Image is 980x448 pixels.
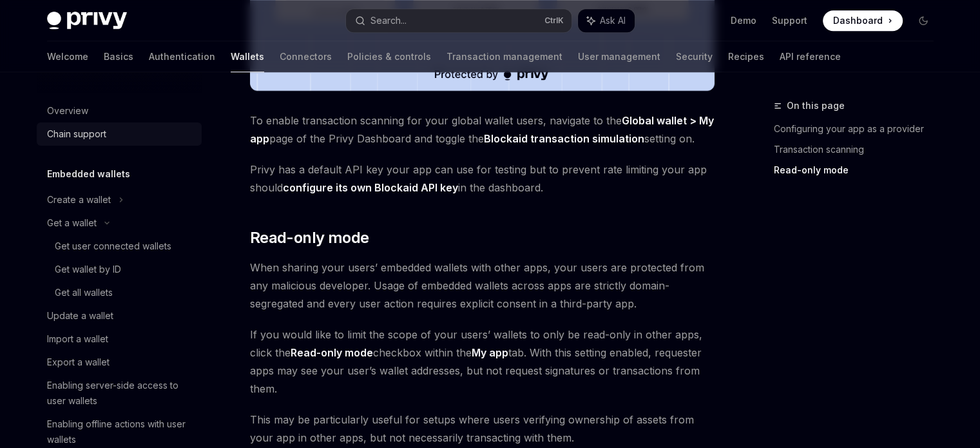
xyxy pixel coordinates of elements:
[283,181,458,194] strong: configure its own Blockaid API key
[731,14,756,27] a: Demo
[37,304,202,327] a: Update a wallet
[370,13,407,28] div: Search...
[47,378,194,409] div: Enabling server-side access to user wallets
[787,98,845,113] span: On this page
[346,9,572,32] button: Search...CtrlK
[728,41,764,72] a: Recipes
[149,41,215,72] a: Authentication
[600,14,626,27] span: Ask AI
[37,281,202,304] a: Get all wallets
[774,119,944,139] a: Configuring your app as a provider
[37,235,202,258] a: Get user connected wallets
[47,215,97,231] div: Get a wallet
[37,258,202,281] a: Get wallet by ID
[472,346,508,360] a: My app
[47,166,130,182] h5: Embedded wallets
[913,10,934,31] button: Toggle dark mode
[347,41,431,72] a: Policies & controls
[250,114,714,146] a: Global wallet > My app
[772,14,807,27] a: Support
[55,239,171,254] div: Get user connected wallets
[544,15,564,26] span: Ctrl K
[291,346,373,359] strong: Read-only mode
[823,10,903,31] a: Dashboard
[578,41,660,72] a: User management
[484,132,644,145] strong: Blockaid transaction simulation
[774,139,944,160] a: Transaction scanning
[37,351,202,374] a: Export a wallet
[37,99,202,122] a: Overview
[47,126,106,142] div: Chain support
[47,355,110,370] div: Export a wallet
[250,161,715,197] span: Privy has a default API key your app can use for testing but to prevent rate limiting your app sh...
[774,160,944,180] a: Read-only mode
[37,327,202,351] a: Import a wallet
[37,374,202,413] a: Enabling server-side access to user wallets
[578,9,635,32] button: Ask AI
[250,326,715,398] span: If you would like to limit the scope of your users’ wallets to only be read-only in other apps, c...
[55,285,113,300] div: Get all wallets
[676,41,713,72] a: Security
[250,258,715,313] span: When sharing your users’ embedded wallets with other apps, your users are protected from any mali...
[47,416,194,447] div: Enabling offline actions with user wallets
[472,346,508,359] strong: My app
[55,262,121,277] div: Get wallet by ID
[833,14,883,27] span: Dashboard
[280,41,332,72] a: Connectors
[780,41,841,72] a: API reference
[47,308,113,324] div: Update a wallet
[104,41,133,72] a: Basics
[250,228,369,248] span: Read-only mode
[47,331,108,347] div: Import a wallet
[47,192,111,208] div: Create a wallet
[447,41,562,72] a: Transaction management
[231,41,264,72] a: Wallets
[250,411,715,447] span: This may be particularly useful for setups where users verifying ownership of assets from your ap...
[47,12,127,30] img: dark logo
[37,122,202,146] a: Chain support
[47,41,88,72] a: Welcome
[47,103,88,119] div: Overview
[250,112,715,148] span: To enable transaction scanning for your global wallet users, navigate to the page of the Privy Da...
